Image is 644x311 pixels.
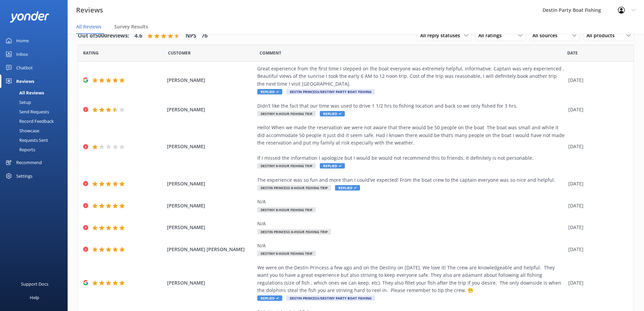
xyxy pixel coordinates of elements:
span: Destin Princess/Destiny Party Boat Fishing [286,89,375,94]
div: [DATE] [568,106,625,113]
h4: NPS [186,31,196,40]
div: The experience was so fun and more than I could’ve expected! From the boat crew to the captain ev... [257,176,565,184]
div: N/A [257,198,565,205]
a: Requests Sent [4,135,68,145]
span: All reply statuses [420,32,464,39]
span: Date [567,50,578,56]
h4: Out of 5000 reviews: [78,31,129,40]
span: All Reviews [76,23,101,30]
span: Question [260,50,281,56]
div: Didn’t like the fact that our time was used to drive 1 1/2 hrs to fishing location and back so we... [257,102,565,110]
span: Replied [335,185,360,191]
span: Survey Results [114,23,148,30]
div: Help [30,291,39,304]
span: All products [587,32,619,39]
span: All ratings [478,32,506,39]
span: All sources [532,32,562,39]
span: Destiny 6-Hour Fishing Trip [257,163,316,169]
span: [PERSON_NAME] [167,106,254,113]
div: [DATE] [568,143,625,150]
span: Destin Princess 6-Hour Fishing Trip [257,229,331,235]
div: Record Feedback [4,116,54,126]
span: Destiny 6-Hour Fishing Trip [257,111,316,116]
span: Replied [320,111,345,116]
span: Destin Princess/Destiny Party Boat Fishing [286,295,375,301]
a: Setup [4,97,68,107]
div: N/A [257,242,565,249]
div: Send Requests [4,107,49,116]
div: Great experience from the first time I stepped on the boat everyone was extremely helpful, inform... [257,65,565,88]
div: [DATE] [568,224,625,231]
div: Showcase [4,126,39,135]
h4: 4.6 [135,31,142,40]
div: Recommend [16,156,42,169]
span: Replied [257,295,282,301]
div: [DATE] [568,180,625,187]
h4: 76 [201,31,208,40]
span: Destin Princess 6-Hour Fishing Trip [257,185,331,191]
div: [DATE] [568,76,625,84]
span: [PERSON_NAME] [167,180,254,187]
div: Hello! When we made the reservation we were not aware that there would be 50 people on the boat T... [257,124,565,162]
div: Inbox [16,47,28,61]
div: Support Docs [21,277,48,291]
div: Reviews [16,74,34,88]
div: Chatbot [16,61,33,74]
div: N/A [257,220,565,227]
img: yonder-white-logo.png [10,11,49,22]
span: [PERSON_NAME] [167,279,254,287]
div: Requests Sent [4,135,48,145]
div: [DATE] [568,202,625,209]
a: Record Feedback [4,116,68,126]
span: [PERSON_NAME] [167,76,254,84]
a: Reports [4,145,68,154]
span: Replied [320,163,345,169]
a: Showcase [4,126,68,135]
span: [PERSON_NAME] [167,224,254,231]
div: Setup [4,97,31,107]
span: Date [168,50,191,56]
div: [DATE] [568,246,625,253]
a: Send Requests [4,107,68,116]
div: All Reviews [4,88,44,97]
span: [PERSON_NAME] [PERSON_NAME] [167,246,254,253]
div: Reports [4,145,35,154]
div: [DATE] [568,279,625,287]
span: Destiny 8-Hour Fishing Trip [257,207,316,213]
span: Date [83,50,99,56]
div: Home [16,34,29,47]
h3: Reviews [76,5,103,16]
div: Settings [16,169,32,183]
div: We were on the Destin Princess a few ago and on the Destiny on [DATE]. We love it! The crew are k... [257,264,565,294]
span: [PERSON_NAME] [167,143,254,150]
span: [PERSON_NAME] [167,202,254,209]
span: Destiny 6-Hour Fishing Trip [257,251,316,256]
a: All Reviews [4,88,68,97]
span: Replied [257,89,282,94]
